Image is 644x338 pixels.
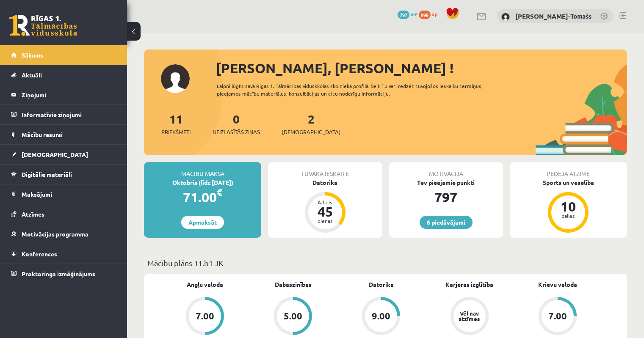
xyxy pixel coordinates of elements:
a: 7.00 [514,297,602,337]
span: € [217,186,222,198]
div: 9.00 [372,311,390,321]
div: 7.00 [548,311,567,321]
div: dienas [312,218,338,223]
span: 797 [398,11,409,19]
div: Mācību maksa [144,162,261,178]
span: mP [411,11,417,17]
span: 998 [419,11,431,19]
div: Tev pieejamie punkti [389,178,503,187]
a: Motivācijas programma [11,224,116,244]
a: 998 xp [419,11,442,17]
span: xp [432,11,437,17]
a: Datorika Atlicis 45 dienas [268,178,382,234]
div: 10 [556,200,581,213]
a: Sākums [11,45,116,65]
a: Digitālie materiāli [11,165,116,184]
span: Konferences [22,250,57,258]
a: 5.00 [249,297,337,337]
div: Pēdējā atzīme [510,162,627,178]
a: Informatīvie ziņojumi [11,105,116,124]
a: Krievu valoda [538,280,577,289]
span: [DEMOGRAPHIC_DATA] [282,128,340,136]
div: Vēl nav atzīmes [458,311,481,322]
a: Datorika [369,280,394,289]
div: Atlicis [312,200,338,205]
div: 45 [312,205,338,218]
a: Proktoringa izmēģinājums [11,264,116,283]
a: 9.00 [337,297,425,337]
div: [PERSON_NAME], [PERSON_NAME] ! [216,58,627,78]
div: Tuvākā ieskaite [268,162,382,178]
a: Vēl nav atzīmes [426,297,514,337]
span: Neizlasītās ziņas [213,128,260,136]
a: Ziņojumi [11,85,116,104]
a: Konferences [11,244,116,264]
a: 0Neizlasītās ziņas [213,111,260,136]
span: Aktuāli [22,71,42,79]
div: Datorika [268,178,382,187]
a: Angļu valoda [187,280,223,289]
span: Sākums [22,51,43,59]
legend: Maksājumi [22,184,116,204]
div: 71.00 [144,187,261,207]
a: [DEMOGRAPHIC_DATA] [11,145,116,164]
a: 11Priekšmeti [161,111,191,136]
div: Laipni lūgts savā Rīgas 1. Tālmācības vidusskolas skolnieka profilā. Šeit Tu vari redzēt tuvojošo... [217,82,507,97]
a: Sports un veselība 10 balles [510,178,627,234]
span: Proktoringa izmēģinājums [22,270,95,278]
a: Maksājumi [11,184,116,204]
legend: Ziņojumi [22,85,116,104]
span: [DEMOGRAPHIC_DATA] [22,151,88,158]
a: Rīgas 1. Tālmācības vidusskola [9,15,77,36]
div: balles [556,213,581,218]
a: Aktuāli [11,65,116,85]
a: 2[DEMOGRAPHIC_DATA] [282,111,340,136]
div: Sports un veselība [510,178,627,187]
span: Motivācijas programma [22,230,88,238]
div: 797 [389,187,503,207]
a: [PERSON_NAME]-Tomašs [515,12,591,20]
span: Priekšmeti [161,128,191,136]
a: 797 mP [398,11,417,17]
div: Oktobris (līdz [DATE]) [144,178,261,187]
a: 7.00 [161,297,249,337]
span: Atzīmes [22,210,44,218]
a: Mācību resursi [11,125,116,144]
div: 7.00 [196,311,214,321]
p: Mācību plāns 11.b1 JK [147,257,624,269]
div: 5.00 [284,311,302,321]
img: Martins Frīdenbergs-Tomašs [501,13,510,21]
a: Apmaksāt [181,216,224,229]
span: Digitālie materiāli [22,170,72,178]
a: 6 piedāvājumi [420,216,473,229]
a: Dabaszinības [275,280,312,289]
div: Motivācija [389,162,503,178]
a: Karjeras izglītība [445,280,493,289]
legend: Informatīvie ziņojumi [22,105,116,124]
a: Atzīmes [11,204,116,224]
span: Mācību resursi [22,131,63,138]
